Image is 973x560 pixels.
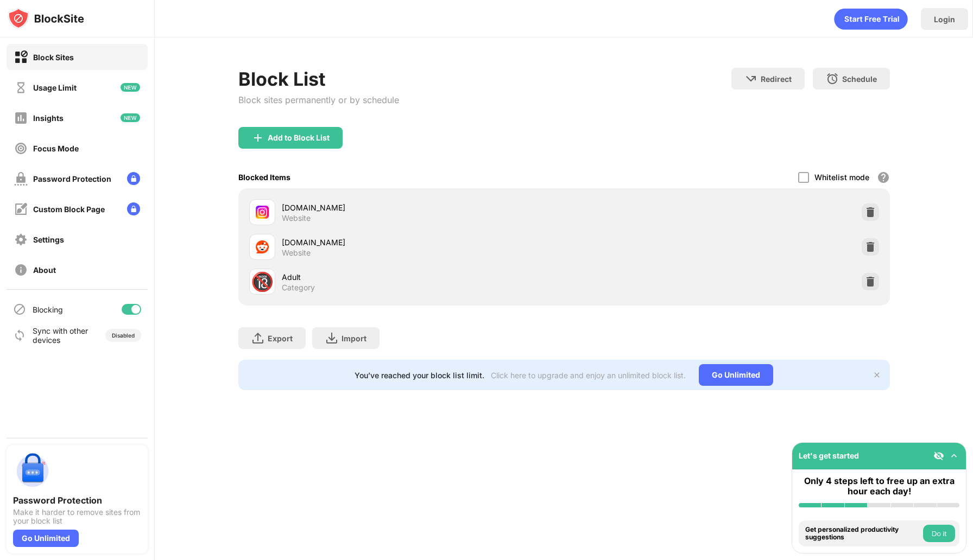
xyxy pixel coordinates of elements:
[33,205,105,214] div: Custom Block Page
[282,271,564,283] div: Adult
[238,68,399,90] div: Block List
[13,508,141,525] div: Make it harder to remove sites from your block list
[799,476,959,497] div: Only 4 steps left to free up an extra hour each day!
[14,202,28,216] img: customize-block-page-off.svg
[33,113,64,123] div: Insights
[33,326,89,345] div: Sync with other devices
[282,237,564,248] div: [DOMAIN_NAME]
[33,235,64,244] div: Settings
[834,8,908,30] div: animation
[14,233,28,246] img: settings-off.svg
[761,74,792,84] div: Redirect
[33,53,74,62] div: Block Sites
[923,525,955,542] button: Do it
[268,133,330,142] div: Add to Block List
[33,144,79,153] div: Focus Mode
[13,451,52,491] img: push-password-protection.svg
[13,530,79,547] div: Go Unlimited
[8,8,84,29] img: logo-blocksite.svg
[282,283,315,292] div: Category
[491,371,686,380] div: Click here to upgrade and enjoy an unlimited block list.
[256,240,269,253] img: favicons
[33,174,111,183] div: Password Protection
[873,371,881,379] img: x-button.svg
[268,334,293,343] div: Export
[282,248,311,258] div: Website
[33,265,56,275] div: About
[238,173,290,182] div: Blocked Items
[14,111,28,125] img: insights-off.svg
[33,83,77,92] div: Usage Limit
[282,213,311,223] div: Website
[121,83,140,92] img: new-icon.svg
[127,202,140,215] img: lock-menu.svg
[256,206,269,219] img: favicons
[805,526,920,542] div: Get personalized productivity suggestions
[933,450,944,461] img: eye-not-visible.svg
[342,334,367,343] div: Import
[282,202,564,213] div: [DOMAIN_NAME]
[699,364,773,386] div: Go Unlimited
[14,50,28,64] img: block-on.svg
[13,303,26,316] img: blocking-icon.svg
[13,329,26,342] img: sync-icon.svg
[14,142,28,155] img: focus-off.svg
[33,305,63,314] div: Blocking
[949,450,959,461] img: omni-setup-toggle.svg
[14,81,28,94] img: time-usage-off.svg
[814,173,869,182] div: Whitelist mode
[112,332,135,339] div: Disabled
[799,451,859,460] div: Let's get started
[355,371,484,380] div: You’ve reached your block list limit.
[127,172,140,185] img: lock-menu.svg
[934,15,955,24] div: Login
[121,113,140,122] img: new-icon.svg
[13,495,141,506] div: Password Protection
[14,263,28,277] img: about-off.svg
[251,271,274,293] div: 🔞
[842,74,877,84] div: Schedule
[238,94,399,105] div: Block sites permanently or by schedule
[14,172,28,186] img: password-protection-off.svg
